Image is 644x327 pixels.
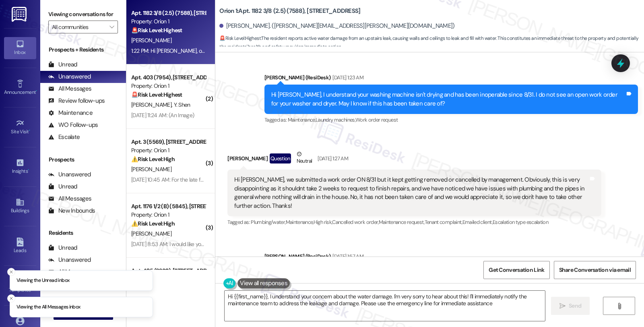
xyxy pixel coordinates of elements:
span: Work order request [355,116,398,123]
button: Close toast [7,294,15,302]
span: [PERSON_NAME] [131,37,171,44]
strong: ⚠️ Risk Level: High [131,155,175,163]
div: Tagged as: [227,216,601,228]
a: Site Visit • [4,116,36,138]
div: Apt. 405 (8230), [STREET_ADDRESS][PERSON_NAME] [131,267,206,275]
div: Neutral [295,150,314,167]
span: • [29,128,30,133]
div: Apt. 1176 1/2 (B) (5845), [STREET_ADDRESS] [131,202,206,211]
i:  [616,303,622,309]
div: Apt. 1182 3/8 (2.5) (7588), [STREET_ADDRESS] [131,9,206,17]
a: Templates • [4,275,36,296]
span: Escalation type escalation [493,219,548,226]
div: Unanswered [48,72,91,81]
a: Leads [4,235,36,257]
div: Property: Orion 1 [131,211,206,219]
strong: ⚠️ Risk Level: High [131,220,175,227]
textarea: Hi {{first_name}}, I understand your concern about the water damage. I'm very sorry to hear about... [225,291,545,321]
button: Close toast [7,268,15,276]
div: Hi [PERSON_NAME], I understand your washing machine isn't drying and has been inoperable since 8/... [271,91,625,108]
span: [PERSON_NAME] [131,101,174,108]
span: Cancelled work order , [332,219,378,226]
span: Plumbing/water , [251,219,285,226]
div: Prospects [40,155,126,164]
span: Maintenance , [286,219,314,226]
div: [DATE] 8:53 AM: I would like you to pass on to the team, but the thing is that it seems like you ... [131,240,455,248]
span: Laundry machines , [316,116,355,123]
strong: 🚨 Risk Level: Highest [131,91,182,98]
a: Buildings [4,195,36,217]
span: Send [569,302,581,310]
span: Emailed client , [462,219,493,226]
div: [PERSON_NAME]. ([PERSON_NAME][EMAIL_ADDRESS][PERSON_NAME][DOMAIN_NAME]) [219,22,454,30]
span: Y. Shen [174,101,190,108]
div: Unread [48,60,77,69]
span: High risk , [314,219,332,226]
div: All Messages [48,195,91,203]
label: Viewing conversations for [48,8,118,21]
span: • [28,167,29,173]
i:  [109,24,114,30]
button: Share Conversation via email [554,261,636,279]
button: Get Conversation Link [483,261,549,279]
span: Tenant complaint , [425,219,462,226]
div: Unanswered [48,170,91,179]
span: Maintenance request , [379,219,425,226]
strong: 🚨 Risk Level: Highest [219,35,261,41]
div: Residents [40,229,126,237]
img: ResiDesk Logo [12,7,28,22]
div: Tagged as: [264,114,638,126]
div: Unread [48,244,77,252]
div: Question [270,153,291,163]
span: Share Conversation via email [559,266,631,274]
b: Orion 1: Apt. 1182 3/8 (2.5) (7588), [STREET_ADDRESS] [219,7,360,15]
input: All communities [52,21,105,33]
div: Unanswered [48,256,91,264]
p: Viewing the All Messages inbox [17,304,80,311]
span: Get Conversation Link [489,266,544,274]
div: Hi [PERSON_NAME], we submitted a work order ON 8/31 but it kept getting removed or cancelled by m... [234,176,588,210]
span: : The resident reports active water damage from an upstairs leak, causing walls and ceilings to l... [219,34,644,52]
div: Property: Orion 1 [131,146,206,155]
div: Escalate [48,133,80,141]
div: [DATE] 1:57 AM [330,252,363,261]
strong: 🚨 Risk Level: Highest [131,27,182,34]
div: Property: Orion 1 [131,82,206,90]
div: Review follow-ups [48,97,105,105]
div: Property: Orion 1 [131,17,206,26]
span: Maintenance , [288,116,316,123]
p: Viewing the Unread inbox [17,277,69,284]
div: [PERSON_NAME] (ResiDesk) [264,252,638,263]
div: [DATE] 1:27 AM [316,154,348,163]
div: All Messages [48,85,91,93]
div: [PERSON_NAME] (ResiDesk) [264,73,638,85]
div: [DATE] 11:24 AM: (An Image) [131,112,194,119]
span: [PERSON_NAME] [131,166,171,173]
button: Send [551,297,590,315]
span: [PERSON_NAME] [131,230,171,237]
span: • [36,88,37,94]
div: [PERSON_NAME] [227,150,601,170]
div: Unread [48,182,77,191]
div: Apt. 403 (7954), [STREET_ADDRESS] [131,73,206,82]
div: Prospects + Residents [40,46,126,54]
a: Inbox [4,37,36,59]
div: New Inbounds [48,207,95,215]
i:  [559,303,566,309]
div: Apt. 3 (5569), [STREET_ADDRESS] [131,138,206,146]
div: WO Follow-ups [48,121,98,129]
a: Insights • [4,156,36,178]
div: [DATE] 1:23 AM [330,73,363,82]
div: Maintenance [48,109,93,117]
